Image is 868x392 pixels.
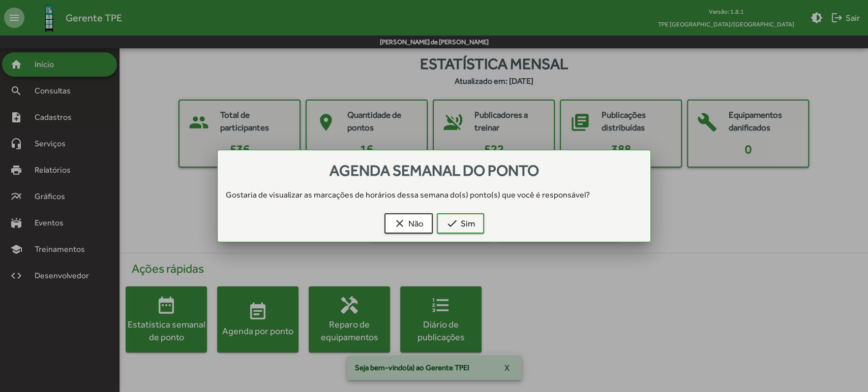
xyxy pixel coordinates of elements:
[446,217,458,230] mat-icon: check
[446,214,475,233] span: Sim
[437,213,484,234] button: Sim
[394,214,424,233] span: Não
[394,217,406,230] mat-icon: clear
[384,213,433,234] button: Não
[330,161,539,179] span: Agenda semanal do ponto
[218,189,651,201] div: Gostaria de visualizar as marcações de horários dessa semana do(s) ponto(s) que você é responsável?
